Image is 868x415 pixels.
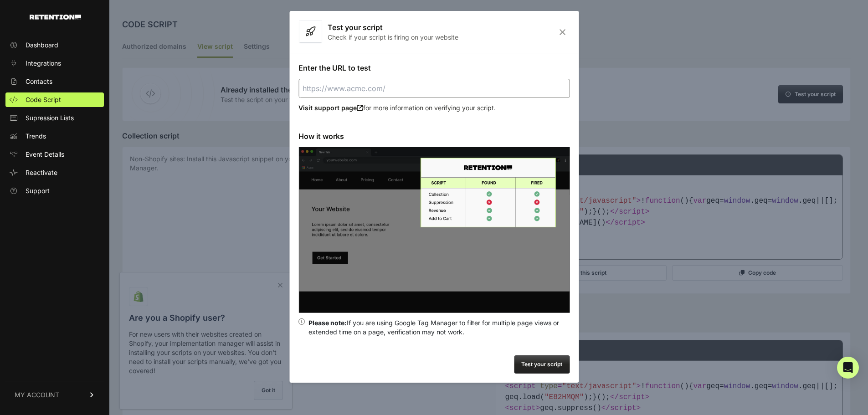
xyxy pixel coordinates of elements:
[5,92,104,107] a: Code Script
[744,10,858,32] div: Domain authentication rules have been updated!
[5,129,104,143] a: Trends
[5,381,104,409] a: MY ACCOUNT
[837,357,859,379] div: Open Intercom Messenger
[26,186,50,195] span: Support
[298,79,570,98] input: https://www.acme.com/
[5,165,104,180] a: Reactivate
[5,147,104,162] a: Event Details
[514,355,570,374] button: Test your script
[26,168,57,177] span: Reactivate
[328,33,458,42] p: Check if your script is firing on your website
[298,147,570,313] img: verify script installation
[328,22,458,33] h3: Test your script
[26,150,64,159] span: Event Details
[26,77,52,86] span: Contacts
[298,131,570,142] h3: How it works
[298,63,371,72] label: Enter the URL to test
[30,15,81,20] img: Retention.com
[5,38,104,52] a: Dashboard
[308,318,570,337] div: If you are using Google Tag Manager to filter for multiple page views or extended time on a page,...
[26,41,58,50] span: Dashboard
[5,74,104,89] a: Contacts
[5,111,104,125] a: Supression Lists
[26,59,61,68] span: Integrations
[26,113,74,123] span: Supression Lists
[15,390,59,400] span: MY ACCOUNT
[308,319,347,327] strong: Please note:
[26,95,61,104] span: Code Script
[555,28,570,36] i: Close
[5,56,104,71] a: Integrations
[298,104,363,112] a: Visit support page
[26,132,46,141] span: Trends
[5,184,104,198] a: Support
[298,103,570,113] p: for more information on verifying your script.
